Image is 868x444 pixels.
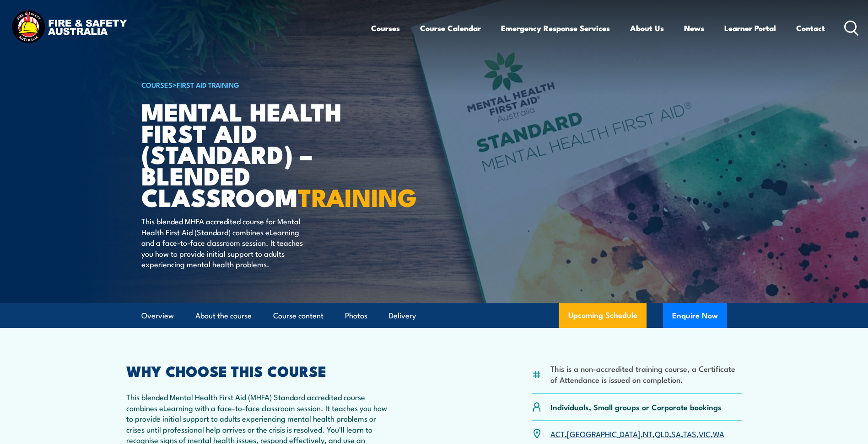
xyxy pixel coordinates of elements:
[550,402,722,412] p: Individuals, Small groups or Corporate bookings
[559,303,647,328] a: Upcoming Schedule
[630,16,664,40] a: About Us
[141,216,308,269] p: This blended MHFA accredited course for Mental Health First Aid (Standard) combines eLearning and...
[126,364,394,377] h2: WHY CHOOSE THIS COURSE
[141,304,174,328] a: Overview
[683,428,696,439] a: TAS
[713,428,724,439] a: WA
[550,428,565,439] a: ACT
[671,428,681,439] a: SA
[796,16,825,40] a: Contact
[141,79,367,90] h6: >
[195,304,252,328] a: About the course
[655,428,669,439] a: QLD
[345,304,367,328] a: Photos
[298,177,417,215] strong: TRAINING
[141,100,367,207] h1: Mental Health First Aid (Standard) – Blended Classroom
[684,16,704,40] a: News
[567,428,641,439] a: [GEOGRAPHIC_DATA]
[420,16,481,40] a: Course Calendar
[273,304,323,328] a: Course content
[643,428,652,439] a: NT
[550,363,742,385] li: This is a non-accredited training course, a Certificate of Attendance is issued on completion.
[501,16,610,40] a: Emergency Response Services
[550,428,724,439] p: , , , , , , ,
[663,303,727,328] button: Enquire Now
[724,16,776,40] a: Learner Portal
[699,428,711,439] a: VIC
[371,16,400,40] a: Courses
[177,79,239,90] a: First Aid Training
[141,79,173,90] a: COURSES
[389,304,416,328] a: Delivery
